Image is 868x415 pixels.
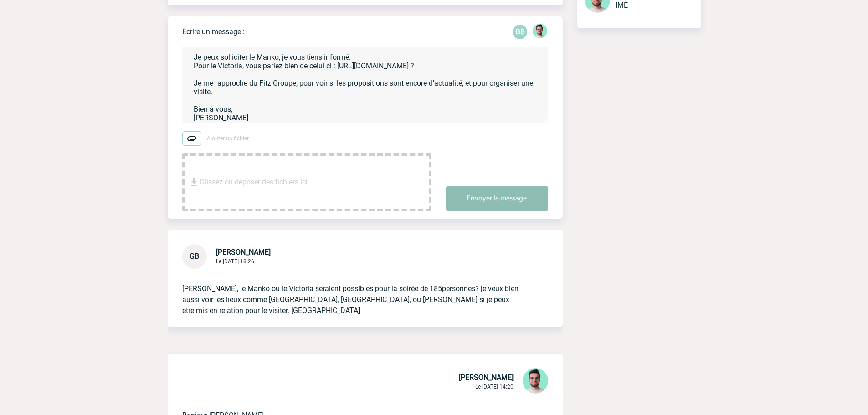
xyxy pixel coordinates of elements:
[523,368,548,394] img: 121547-2.png
[190,252,199,261] span: GB
[459,373,514,382] span: [PERSON_NAME]
[207,135,249,142] span: Ajouter un fichier
[182,269,523,316] p: [PERSON_NAME], le Manko ou le Victoria seraient possibles pour la soirée de 185personnes? je veux...
[446,186,548,211] button: Envoyer le message
[182,27,245,36] p: Écrire un message :
[533,24,547,40] div: Benjamin ROLAND
[616,1,628,10] span: IME
[533,24,547,38] img: 121547-2.png
[475,384,514,390] span: Le [DATE] 14:20
[189,177,200,188] img: file_download.svg
[200,159,308,205] span: Glissez ou déposer des fichiers ici
[216,258,254,265] span: Le [DATE] 18:26
[216,248,271,256] span: [PERSON_NAME]
[513,25,527,39] p: GB
[513,25,527,39] div: Geoffroy BOUDON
